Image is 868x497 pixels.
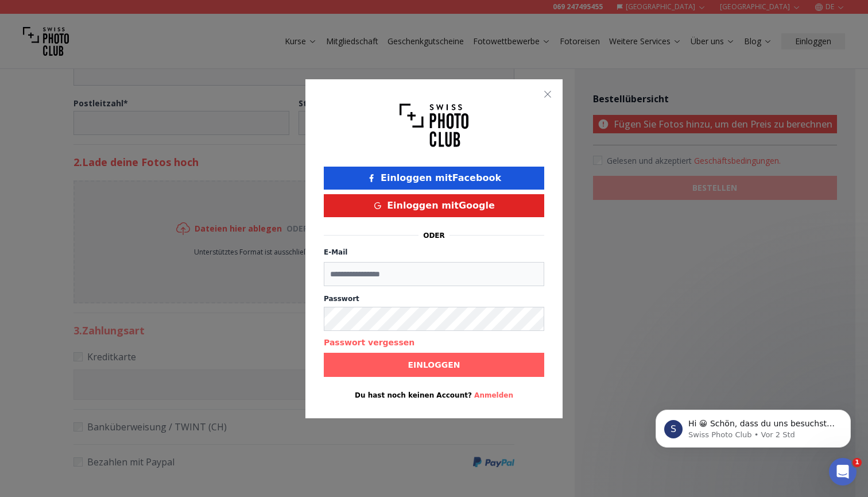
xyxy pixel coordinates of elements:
[324,194,544,217] button: Einloggen mitGoogle
[324,391,544,400] p: Du hast noch keinen Account?
[852,458,862,467] span: 1
[324,167,544,190] button: Einloggen mitFacebook
[324,337,414,348] button: Passwort vergessen
[423,231,445,240] p: oder
[474,391,513,400] button: Anmelden
[408,359,460,371] b: Einloggen
[638,386,868,466] iframe: Intercom notifications Nachricht
[324,353,544,377] button: Einloggen
[829,458,857,486] iframe: Intercom live chat
[400,98,468,153] img: Swiss photo club
[324,294,544,303] label: Passwort
[324,248,347,256] label: E-Mail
